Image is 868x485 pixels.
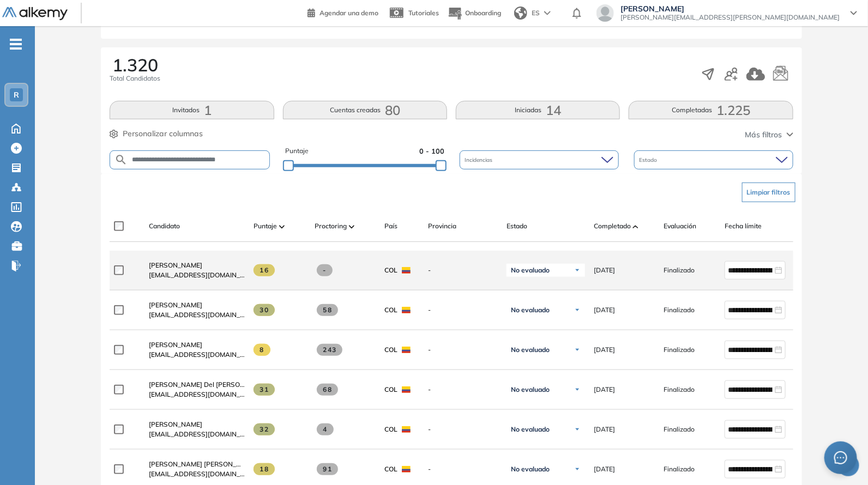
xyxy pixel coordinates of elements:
[408,9,439,17] span: Tutoriales
[574,426,581,433] img: Ícono de flecha
[149,260,245,270] a: [PERSON_NAME]
[149,420,202,428] span: [PERSON_NAME]
[254,344,270,356] span: 8
[402,307,411,313] img: COL
[511,465,550,474] span: No evaluado
[402,267,411,274] img: COL
[14,90,19,99] span: R
[448,2,501,25] button: Onboarding
[149,270,245,280] span: [EMAIL_ADDRESS][DOMAIN_NAME]
[114,153,128,167] img: SEARCH_ALT
[149,380,245,390] a: [PERSON_NAME] Del [PERSON_NAME]
[633,225,638,228] img: [missing "en.ARROW_ALT" translation]
[594,464,615,474] span: [DATE]
[629,101,793,119] button: Completadas1.225
[419,146,444,156] span: 0 - 100
[544,11,551,15] img: arrow
[149,310,245,320] span: [EMAIL_ADDRESS][DOMAIN_NAME]
[532,8,540,18] span: ES
[2,7,68,21] img: Logo
[149,340,245,350] a: [PERSON_NAME]
[149,350,245,360] span: [EMAIL_ADDRESS][DOMAIN_NAME]
[349,225,354,228] img: [missing "en.ARROW_ALT" translation]
[664,385,695,395] span: Finalizado
[745,129,782,141] span: Más filtros
[725,221,762,231] span: Fecha límite
[465,9,501,17] span: Onboarding
[317,264,333,276] span: -
[514,7,527,20] img: world
[620,4,840,13] span: [PERSON_NAME]
[428,305,498,315] span: -
[285,146,309,156] span: Puntaje
[428,385,498,395] span: -
[123,128,203,140] span: Personalizar columnas
[10,43,22,45] i: -
[402,466,411,472] img: COL
[110,128,203,140] button: Personalizar columnas
[283,101,447,119] button: Cuentas creadas80
[664,464,695,474] span: Finalizado
[317,384,338,396] span: 68
[511,306,550,314] span: No evaluado
[254,423,275,435] span: 32
[574,267,581,274] img: Ícono de flecha
[428,425,498,434] span: -
[384,221,397,231] span: País
[460,150,619,169] div: Incidencias
[594,345,615,355] span: [DATE]
[402,386,411,393] img: COL
[402,347,411,353] img: COL
[465,156,495,164] span: Incidencias
[149,341,202,349] span: [PERSON_NAME]
[664,221,696,231] span: Evaluación
[254,463,275,475] span: 18
[149,380,269,389] span: [PERSON_NAME] Del [PERSON_NAME]
[634,150,793,169] div: Estado
[384,265,397,275] span: COL
[279,225,285,228] img: [missing "en.ARROW_ALT" translation]
[110,74,160,83] span: Total Candidatos
[594,265,615,275] span: [DATE]
[428,221,456,231] span: Provincia
[384,305,397,315] span: COL
[112,56,158,74] span: 1.320
[317,344,342,356] span: 243
[254,264,275,276] span: 16
[315,221,347,231] span: Proctoring
[402,426,411,433] img: COL
[317,423,334,435] span: 4
[384,425,397,434] span: COL
[745,129,793,141] button: Más filtros
[384,464,397,474] span: COL
[320,9,378,17] span: Agendar una demo
[456,101,620,119] button: Iniciadas14
[317,463,338,475] span: 91
[149,301,202,309] span: [PERSON_NAME]
[149,221,180,231] span: Candidato
[308,5,378,19] a: Agendar una demo
[664,425,695,434] span: Finalizado
[254,304,275,316] span: 30
[507,221,527,231] span: Estado
[664,345,695,355] span: Finalizado
[149,429,245,439] span: [EMAIL_ADDRESS][DOMAIN_NAME]
[511,345,550,354] span: No evaluado
[574,307,581,313] img: Ícono de flecha
[574,386,581,393] img: Ícono de flecha
[254,221,277,231] span: Puntaje
[594,305,615,315] span: [DATE]
[594,425,615,434] span: [DATE]
[317,304,338,316] span: 58
[428,345,498,355] span: -
[834,451,847,464] span: message
[149,261,202,269] span: [PERSON_NAME]
[428,464,498,474] span: -
[149,460,279,468] span: [PERSON_NAME] [PERSON_NAME] Toledo
[574,347,581,353] img: Ícono de flecha
[574,466,581,472] img: Ícono de flecha
[149,300,245,310] a: [PERSON_NAME]
[254,384,275,396] span: 31
[110,101,274,119] button: Invitados1
[149,390,245,399] span: [EMAIL_ADDRESS][DOMAIN_NAME]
